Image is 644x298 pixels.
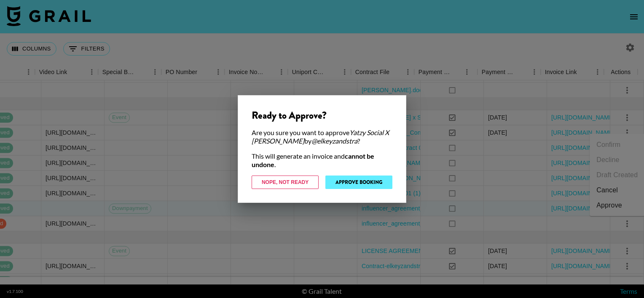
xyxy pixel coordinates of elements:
strong: cannot be undone [252,152,374,168]
em: @ elkeyzandstra [311,137,357,145]
button: Nope, Not Ready [252,176,319,189]
em: Yatzy Social X [PERSON_NAME] [252,128,389,145]
div: Are you sure you want to approve by ? [252,128,392,145]
div: Ready to Approve? [252,109,392,122]
div: This will generate an invoice and . [252,152,392,169]
button: Approve Booking [325,176,392,189]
